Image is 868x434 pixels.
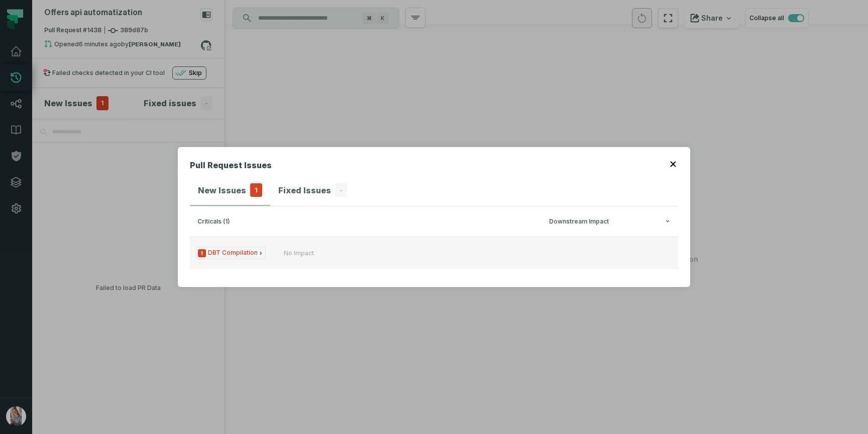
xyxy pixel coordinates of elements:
span: Issue Type [196,247,266,259]
div: No Impact [284,249,314,257]
span: 1 [250,183,262,197]
div: criticals (1) [197,218,543,226]
button: Issue TypeNo Impact [190,237,678,269]
h2: Pull Request Issues [190,159,272,175]
button: criticals (1)Downstream Impact [197,218,671,226]
span: Severity [198,249,206,257]
h4: Fixed Issues [278,184,331,196]
span: - [335,183,347,197]
div: Downstream Impact [549,218,671,226]
h4: New Issues [198,184,246,196]
div: criticals (1)Downstream Impact [190,237,678,275]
